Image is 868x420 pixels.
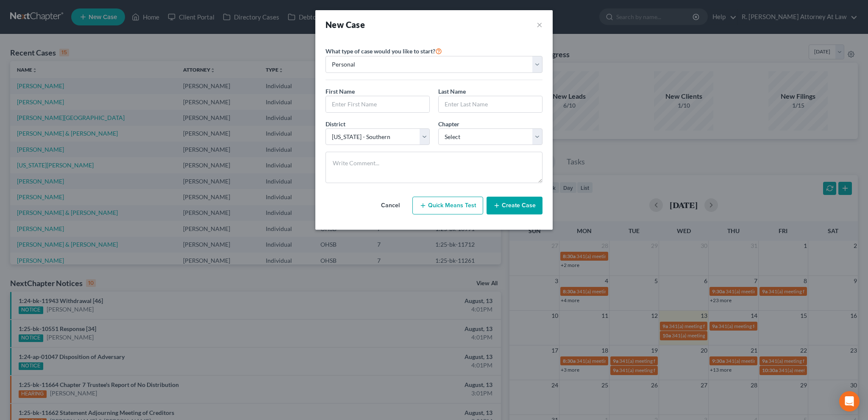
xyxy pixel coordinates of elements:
div: Open Intercom Messenger [839,391,860,412]
button: Cancel [372,197,409,214]
button: Quick Means Test [412,197,483,214]
button: Create Case [487,197,542,214]
span: Last Name [438,88,466,95]
span: Chapter [438,120,459,128]
button: × [537,19,542,31]
span: First Name [325,88,355,95]
label: What type of case would you like to start? [325,46,442,56]
span: District [325,120,345,128]
input: Enter First Name [326,96,429,112]
strong: New Case [325,19,365,30]
input: Enter Last Name [439,96,542,112]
